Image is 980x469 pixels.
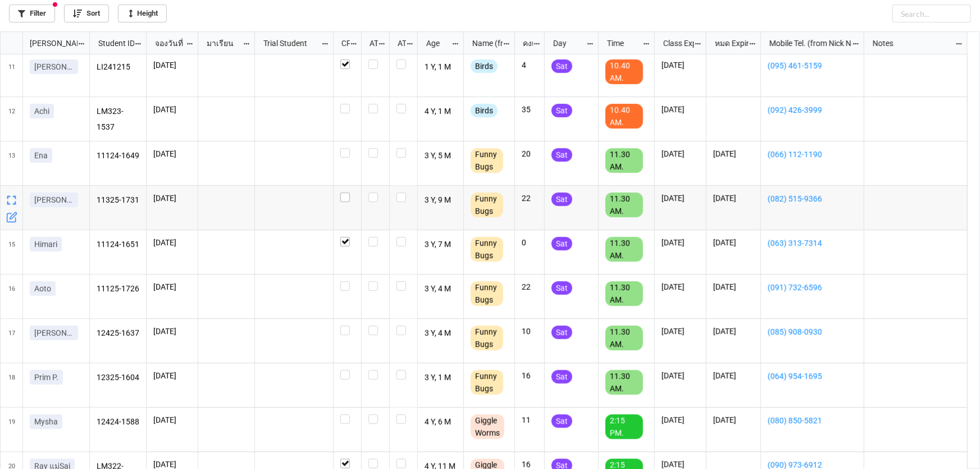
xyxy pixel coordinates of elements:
[551,415,572,428] div: Sat
[551,148,572,162] div: Sat
[662,193,699,204] p: [DATE]
[657,37,694,49] div: Class Expiration
[97,237,140,253] p: 11124-1651
[713,281,754,293] p: [DATE]
[23,37,78,49] div: [PERSON_NAME] Name
[892,4,971,22] input: Search...
[153,370,191,381] p: [DATE]
[118,4,167,22] a: Height
[8,275,15,318] span: 16
[713,237,754,248] p: [DATE]
[153,104,191,115] p: [DATE]
[466,37,503,49] div: Name (from Class)
[9,4,55,22] a: Filter
[1,32,90,54] div: grid
[605,104,643,129] div: 10.40 AM.
[471,415,504,439] div: Giggle Worms
[522,60,537,71] p: 4
[92,37,134,49] div: Student ID (from [PERSON_NAME] Name)
[471,193,503,217] div: Funny Bugs
[662,104,699,115] p: [DATE]
[662,370,699,381] p: [DATE]
[516,37,533,49] div: คงเหลือ (from Nick Name)
[713,326,754,337] p: [DATE]
[8,230,15,274] span: 15
[97,370,140,386] p: 12325-1604
[153,281,191,293] p: [DATE]
[8,97,15,141] span: 12
[471,237,503,262] div: Funny Bugs
[605,237,643,262] div: 11.30 AM.
[97,104,140,134] p: LM323-1537
[64,4,109,22] a: Sort
[97,193,140,208] p: 11325-1731
[471,281,503,306] div: Funny Bugs
[768,326,857,338] a: (085) 908-0930
[551,60,572,73] div: Sat
[425,60,457,75] p: 1 Y, 1 M
[522,415,537,426] p: 11
[662,281,699,293] p: [DATE]
[522,193,537,204] p: 22
[34,327,74,339] p: [PERSON_NAME]
[34,150,48,161] p: Ena
[153,148,191,160] p: [DATE]
[768,104,857,116] a: (092) 426-3999
[713,148,754,160] p: [DATE]
[605,370,643,395] div: 11.30 AM.
[605,415,643,439] div: 2:15 PM.
[8,319,15,363] span: 17
[391,37,407,49] div: ATK
[153,193,191,204] p: [DATE]
[471,148,503,173] div: Funny Bugs
[600,37,642,49] div: Time
[605,326,643,350] div: 11.30 AM.
[605,60,643,84] div: 10.40 AM.
[522,370,537,381] p: 16
[97,148,140,164] p: 11124-1649
[335,37,350,49] div: CF
[522,148,537,160] p: 20
[34,283,51,294] p: Aoto
[522,104,537,115] p: 35
[8,408,15,452] span: 19
[153,326,191,337] p: [DATE]
[34,194,74,206] p: [PERSON_NAME]
[200,37,243,49] div: มาเรียน
[471,60,498,73] div: Birds
[662,60,699,71] p: [DATE]
[425,148,457,164] p: 3 Y, 5 M
[551,193,572,206] div: Sat
[34,61,74,72] p: [PERSON_NAME]
[420,37,452,49] div: Age
[425,370,457,386] p: 3 Y, 1 M
[471,104,498,117] div: Birds
[768,148,857,161] a: (066) 112-1190
[34,106,49,117] p: Achi
[425,415,457,430] p: 4 Y, 6 M
[8,142,15,185] span: 13
[363,37,379,49] div: ATT
[763,37,851,49] div: Mobile Tel. (from Nick Name)
[425,281,457,297] p: 3 Y, 4 M
[522,281,537,293] p: 22
[713,370,754,381] p: [DATE]
[551,104,572,117] div: Sat
[153,237,191,248] p: [DATE]
[551,281,572,295] div: Sat
[34,372,58,383] p: Prim P.
[148,37,186,49] div: จองวันที่
[605,281,643,306] div: 11.30 AM.
[708,37,749,49] div: หมด Expired date (from [PERSON_NAME] Name)
[425,104,457,120] p: 4 Y, 1 M
[522,326,537,337] p: 10
[551,326,572,339] div: Sat
[551,237,572,251] div: Sat
[546,37,586,49] div: Day
[768,237,857,249] a: (063) 313-7314
[34,239,57,250] p: Himari
[768,415,857,427] a: (080) 850-5821
[768,60,857,72] a: (095) 461-5159
[713,193,754,204] p: [DATE]
[768,370,857,383] a: (064) 954-1695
